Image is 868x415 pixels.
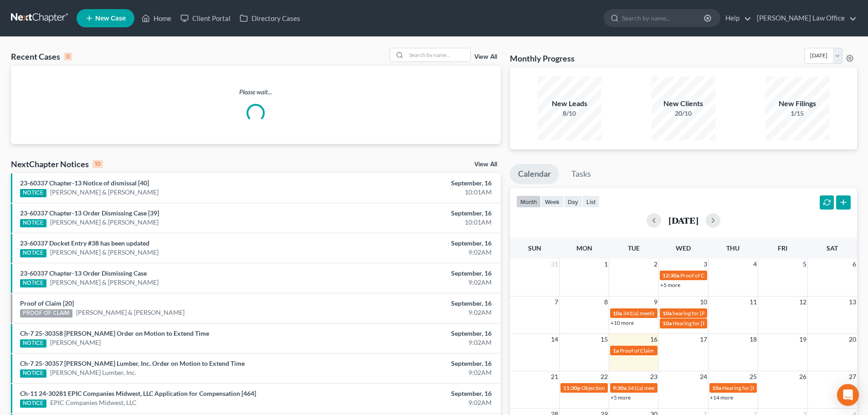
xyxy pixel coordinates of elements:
a: 23-60337 Chapter-13 Order Dismissing Case [39] [20,209,159,217]
div: September, 16 [340,179,492,188]
span: 13 [848,297,857,307]
span: 18 [749,334,758,345]
a: View All [474,54,497,60]
span: 17 [699,334,708,345]
span: 7 [554,297,559,307]
span: 3 [703,259,708,270]
span: Hearing for [PERSON_NAME] [722,384,793,391]
span: 14 [550,334,559,345]
a: +5 more [611,394,631,401]
span: Fri [778,244,787,252]
span: New Case [95,15,126,22]
div: September, 16 [340,299,492,308]
a: [PERSON_NAME] & [PERSON_NAME] [76,308,185,317]
span: Tue [628,244,640,252]
span: 9 [653,297,658,307]
a: Ch-7 25-30357 [PERSON_NAME] Lumber, Inc. Order on Motion to Extend Time [20,359,245,367]
input: Search by name... [406,48,470,61]
a: Tasks [563,164,599,184]
span: 22 [600,371,609,382]
div: NOTICE [20,339,46,348]
a: [PERSON_NAME] Lumber, Inc. [50,368,136,377]
div: NOTICE [20,400,46,408]
span: 19 [798,334,807,345]
div: New Filings [765,98,829,109]
a: [PERSON_NAME] [50,338,101,347]
span: 20 [848,334,857,345]
span: Wed [676,244,691,252]
div: NOTICE [20,249,46,257]
span: Mon [576,244,592,252]
span: 1a [613,347,619,354]
div: September, 16 [340,359,492,368]
a: [PERSON_NAME] Law Office [752,10,857,26]
div: NextChapter Notices [11,159,103,169]
span: 10a [613,310,622,317]
span: 1 [603,259,609,270]
div: September, 16 [340,239,492,248]
span: 15 [600,334,609,345]
div: 10 [92,160,103,168]
input: Search by name... [622,10,705,26]
span: 10a [663,310,672,317]
div: 8/10 [538,109,601,118]
div: Open Intercom Messenger [837,384,859,406]
div: 0 [64,52,72,61]
div: 9:02AM [340,278,492,287]
button: day [564,195,582,208]
span: 21 [550,371,559,382]
div: 9:02AM [340,248,492,257]
a: EPIC Companies Midwest, LLC [50,398,137,407]
a: 23-60337 Docket Entry #38 has been updated [20,239,149,247]
a: [PERSON_NAME] & [PERSON_NAME] [50,218,159,227]
div: PROOF OF CLAIM [20,309,72,318]
h2: [DATE] [668,215,699,225]
span: Proof of Claim Deadline - Standard for [PERSON_NAME] [680,272,814,279]
a: +5 more [660,282,680,288]
a: [PERSON_NAME] & [PERSON_NAME] [50,248,159,257]
div: September, 16 [340,269,492,278]
span: 12:30a [663,272,679,279]
span: 11:30p [563,384,580,391]
button: week [541,195,564,208]
h3: Monthly Progress [510,53,575,64]
span: 10 [699,297,708,307]
div: New Clients [652,98,715,109]
a: Client Portal [176,10,235,26]
span: 9:30a [613,384,627,391]
a: 23-60337 Chapter-13 Notice of dismissal [40] [20,179,149,187]
span: 2 [653,259,658,270]
div: NOTICE [20,369,46,378]
button: month [516,195,541,208]
span: Hearing for [PERSON_NAME] & [PERSON_NAME] [673,320,792,327]
a: Directory Cases [235,10,305,26]
div: 20/10 [652,109,715,118]
div: 10:01AM [340,188,492,197]
span: 341(a) meeting for [PERSON_NAME] & [PERSON_NAME] [627,384,764,391]
a: +10 more [611,319,634,326]
a: Ch-11 24-30281 EPIC Companies Midwest, LLC Application for Compensation [464] [20,389,256,397]
span: 10a [712,384,721,391]
a: Home [137,10,176,26]
a: View All [474,161,497,168]
div: NOTICE [20,189,46,197]
a: Calendar [510,164,559,184]
a: [PERSON_NAME] & [PERSON_NAME] [50,278,159,287]
span: 16 [649,334,658,345]
a: Proof of Claim [20] [20,299,74,307]
span: 24 [699,371,708,382]
a: 23-60337 Chapter-13 Order Dismissing Case [20,269,147,277]
span: 31 [550,259,559,270]
div: 1/15 [765,109,829,118]
span: 5 [802,259,807,270]
span: Thu [726,244,740,252]
div: 9:02AM [340,338,492,347]
span: Sun [528,244,541,252]
div: September, 16 [340,209,492,218]
span: 26 [798,371,807,382]
p: Please wait... [11,87,501,97]
span: Sat [827,244,838,252]
a: Ch-7 25-30358 [PERSON_NAME] Order on Motion to Extend Time [20,329,209,337]
div: NOTICE [20,279,46,287]
span: 12 [798,297,807,307]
